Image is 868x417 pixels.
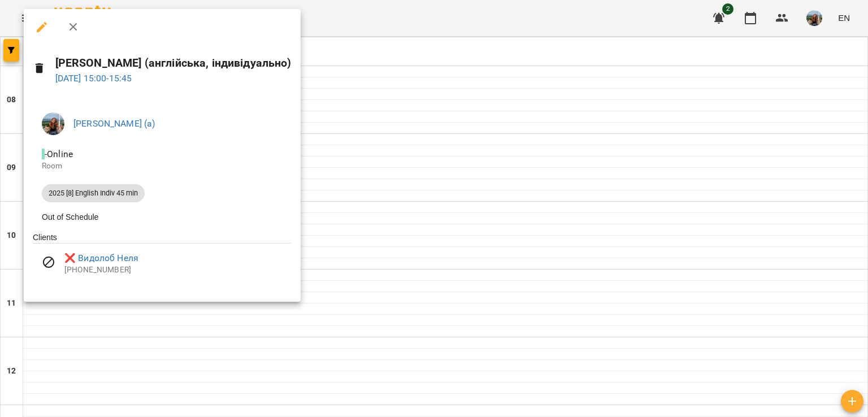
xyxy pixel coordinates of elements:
span: - Online [42,149,75,159]
span: 2025 [8] English Indiv 45 min [42,188,145,198]
li: Out of Schedule [33,207,292,227]
svg: Visit canceled [42,255,55,269]
a: ❌ Видолоб Неля [64,251,138,265]
img: fade860515acdeec7c3b3e8f399b7c1b.jpg [42,112,64,135]
p: Room [42,160,283,172]
ul: Clients [33,232,292,288]
h6: [PERSON_NAME] (англійська, індивідуально) [55,54,292,72]
a: [DATE] 15:00-15:45 [55,73,132,84]
p: [PHONE_NUMBER] [64,264,292,276]
a: [PERSON_NAME] (а) [73,118,155,129]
